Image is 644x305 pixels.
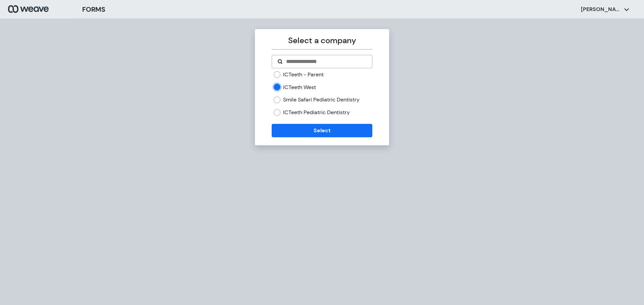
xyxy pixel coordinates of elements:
[581,6,621,13] p: [PERSON_NAME]
[272,124,372,137] button: Select
[283,109,350,116] label: ICTeeth Pediatric Dentistry
[283,71,324,78] label: ICTeeth - Parent
[272,34,372,47] p: Select a company
[285,58,366,66] input: Search
[283,84,316,91] label: ICTeeth West
[283,96,360,103] label: Smile Safari Pediatric Dentistry
[82,4,105,14] h3: FORMS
